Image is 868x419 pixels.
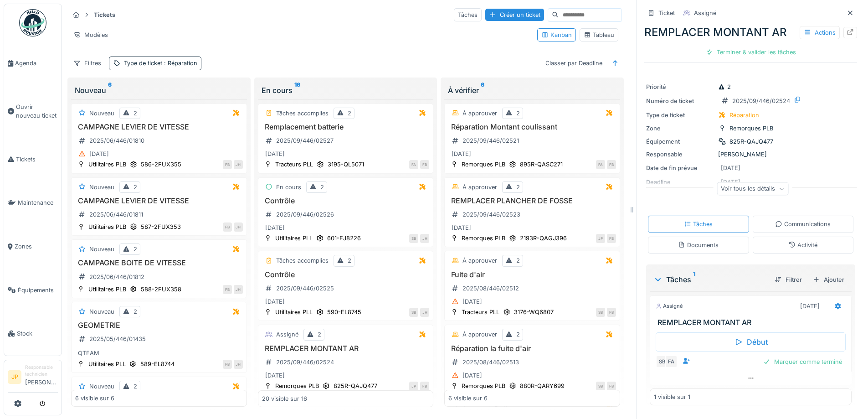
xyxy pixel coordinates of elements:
[448,197,616,205] h3: REMPLACER PLANCHER DE FOSSE
[646,150,855,159] div: [PERSON_NAME]
[89,136,144,145] div: 2025/06/446/01810
[276,136,334,145] div: 2025/09/446/02527
[141,160,181,169] div: 586-2FUX355
[318,330,321,339] div: 2
[262,270,430,279] h3: Contrôle
[4,225,62,269] a: Zones
[596,234,605,243] div: JP
[607,234,616,243] div: FB
[514,308,554,316] div: 3176-WQ6807
[658,9,675,17] div: Ticket
[75,349,243,357] div: QTEAM
[89,335,146,343] div: 2025/05/446/01435
[276,210,334,219] div: 2025/09/446/02526
[420,382,429,391] div: FB
[809,274,848,286] div: Ajouter
[134,183,137,191] div: 2
[718,83,731,91] div: 2
[462,308,499,316] div: Tracteurs PLL
[19,9,46,36] img: Badge_color-CXgf-gQk.svg
[462,371,482,380] div: [DATE]
[800,26,840,39] div: Actions
[88,285,126,294] div: Utilitaires PLB
[653,274,767,285] div: Tâches
[18,286,58,295] span: Équipements
[644,24,857,41] div: REMPLACER MONTANT AR
[320,183,324,191] div: 2
[775,220,831,228] div: Communications
[462,136,519,145] div: 2025/09/446/02521
[516,330,520,339] div: 2
[141,285,181,294] div: 588-2FUX358
[276,256,329,265] div: Tâches accomplies
[717,182,788,196] div: Voir tous les détails
[140,360,175,368] div: 589-EL8744
[69,57,105,70] div: Filtres
[481,85,484,96] sup: 6
[89,307,114,316] div: Nouveau
[15,242,58,251] span: Zones
[646,150,714,159] div: Responsable
[516,256,520,265] div: 2
[420,234,429,243] div: JH
[275,234,313,243] div: Utilitaires PLL
[265,150,285,158] div: [DATE]
[294,85,300,96] sup: 16
[646,83,714,91] div: Priorité
[134,109,137,118] div: 2
[4,181,62,225] a: Maintenance
[665,355,678,368] div: FA
[89,210,143,219] div: 2025/06/446/01811
[75,321,243,330] h3: GEOMETRIE
[584,31,614,39] div: Tableau
[75,123,243,131] h3: CAMPAGNE LEVIER DE VITESSE
[134,382,137,391] div: 2
[656,302,683,310] div: Assigné
[223,160,232,169] div: FB
[88,360,126,368] div: Utilitaires PLL
[678,241,719,249] div: Documents
[88,160,126,169] div: Utilitaires PLB
[134,307,137,316] div: 2
[462,330,497,339] div: À approuver
[462,160,505,169] div: Remorques PLB
[275,382,319,390] div: Remorques PLB
[607,160,616,169] div: FB
[16,103,58,120] span: Ouvrir nouveau ticket
[262,394,307,403] div: 20 visible sur 16
[265,223,285,232] div: [DATE]
[729,137,773,146] div: 825R-QAJQ477
[462,109,497,118] div: À approuver
[462,358,519,367] div: 2025/08/446/02513
[646,124,714,133] div: Zone
[721,164,740,172] div: [DATE]
[75,85,243,96] div: Nouveau
[788,241,817,249] div: Activité
[75,259,243,267] h3: CAMPAGNE BOITE DE VITESSE
[702,46,800,58] div: Terminer & valider les tâches
[16,155,58,164] span: Tickets
[108,85,112,96] sup: 6
[89,245,114,253] div: Nouveau
[17,329,58,338] span: Stock
[452,150,471,158] div: [DATE]
[348,109,351,118] div: 2
[8,370,21,384] li: JP
[89,109,114,118] div: Nouveau
[15,59,58,67] span: Agenda
[596,382,605,391] div: SB
[409,160,418,169] div: FA
[69,28,112,41] div: Modèles
[4,41,62,85] a: Agenda
[452,223,471,232] div: [DATE]
[729,111,759,119] div: Réparation
[234,360,243,369] div: JH
[656,332,846,352] div: Début
[420,308,429,317] div: JH
[75,197,243,205] h3: CAMPAGNE LEVIER DE VITESSE
[732,97,790,105] div: 2025/09/446/02524
[89,150,109,158] div: [DATE]
[760,356,846,368] div: Marquer comme terminé
[646,97,714,105] div: Numéro de ticket
[657,318,847,327] h3: REMPLACER MONTANT AR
